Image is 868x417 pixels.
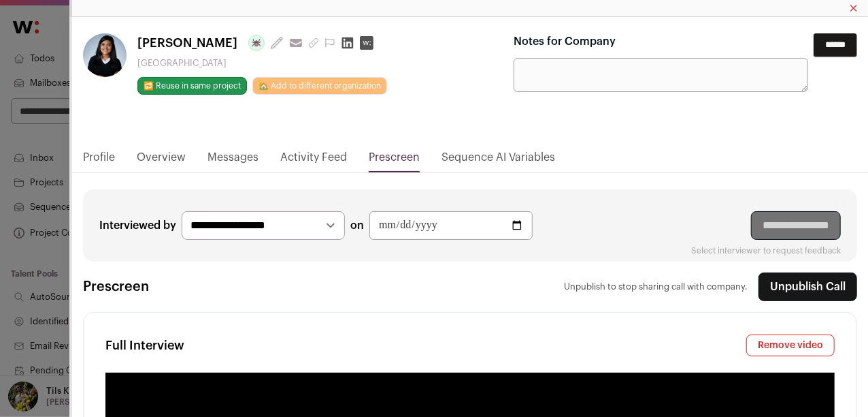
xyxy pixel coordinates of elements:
[83,277,149,296] h3: Prescreen
[758,273,857,301] button: Unpublish Call
[137,77,247,95] button: 🔂 Reuse in same project
[83,149,115,172] a: Profile
[746,335,835,356] button: Remove video
[83,33,127,77] img: cbc3fe2496929ed5dddc2527139eddb517aa7ff5cdb47b5532a9dcfbb2e32390.jpg
[252,77,387,95] a: 🏡 Add to different organization
[280,149,347,172] a: Activity Feed
[137,33,237,52] span: [PERSON_NAME]
[514,33,616,50] label: Notes for Company
[99,217,176,234] p: Interviewed by
[137,58,387,69] div: [GEOGRAPHIC_DATA]
[350,217,364,234] p: on
[441,149,555,172] a: Sequence AI Variables
[564,281,748,292] p: Unpublish to stop sharing call with company.
[137,149,186,172] a: Overview
[369,149,420,172] a: Prescreen
[691,245,841,256] p: Select interviewer to request feedback
[105,336,184,355] h3: Full Interview
[207,149,258,172] a: Messages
